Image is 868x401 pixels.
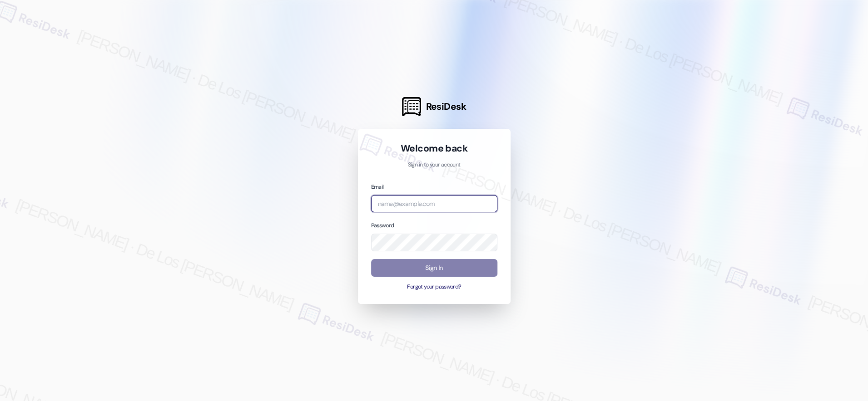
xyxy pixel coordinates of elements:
[426,100,466,113] span: ResiDesk
[371,283,497,291] button: Forgot your password?
[371,161,497,169] p: Sign in to your account
[371,183,384,191] label: Email
[371,222,394,229] label: Password
[371,195,497,213] input: name@example.com
[402,97,421,116] img: ResiDesk Logo
[371,142,497,155] h1: Welcome back
[371,259,497,277] button: Sign In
